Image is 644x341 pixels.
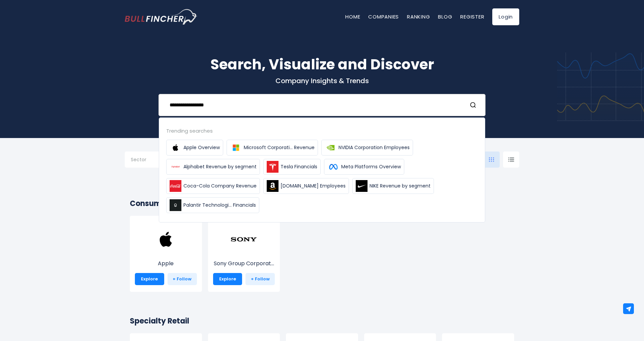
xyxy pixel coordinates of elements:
div: Trending searches [166,127,478,135]
a: [DOMAIN_NAME] Employees [263,178,349,194]
a: Coca-Cola Company Revenue [166,178,260,194]
a: Explore [135,273,164,285]
h2: Consumer Electronics [130,198,514,209]
a: + Follow [245,273,275,285]
p: Sony Group Corporation [213,260,275,268]
a: Tesla Financials [263,159,321,175]
p: Apple [135,260,197,268]
img: SONY.png [230,226,257,253]
a: Login [492,8,519,25]
a: Sony Group Corporat... [213,238,275,268]
span: [DOMAIN_NAME] Employees [281,182,346,190]
button: Search [470,101,478,109]
span: NIKE Revenue by segment [370,182,431,190]
a: Apple [135,238,197,268]
span: Sector [131,157,146,163]
a: Meta Platforms Overview [324,159,404,175]
p: Company Insights & Trends [125,76,519,85]
a: Home [345,13,360,20]
a: Blog [438,13,452,20]
a: Alphabet Revenue by segment [166,159,260,175]
img: icon-comp-grid.svg [489,157,494,162]
a: Apple Overview [166,140,223,156]
a: NVIDIA Corporation Employees [321,140,413,156]
h1: Search, Visualize and Discover [125,54,519,75]
a: Ranking [407,13,430,20]
span: Palantir Technologi... Financials [183,202,256,209]
a: Go to homepage [125,9,197,25]
a: NIKE Revenue by segment [352,178,434,194]
span: Apple Overview [183,144,220,151]
span: Tesla Financials [281,163,317,170]
a: Palantir Technologi... Financials [166,197,259,213]
a: + Follow [168,273,197,285]
h2: Specialty Retail [130,315,514,327]
img: icon-comp-list-view.svg [508,157,514,162]
span: Alphabet Revenue by segment [183,163,257,170]
a: Register [460,13,484,20]
input: Selection [131,154,174,166]
span: Coca-Cola Company Revenue [183,182,257,190]
img: Bullfincher logo [125,9,198,25]
span: Microsoft Corporati... Revenue [244,144,315,151]
a: Explore [213,273,242,285]
a: Companies [368,13,399,20]
span: Meta Platforms Overview [341,163,401,170]
a: Microsoft Corporati... Revenue [227,140,318,156]
img: AAPL.png [152,226,179,253]
span: NVIDIA Corporation Employees [339,144,410,151]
